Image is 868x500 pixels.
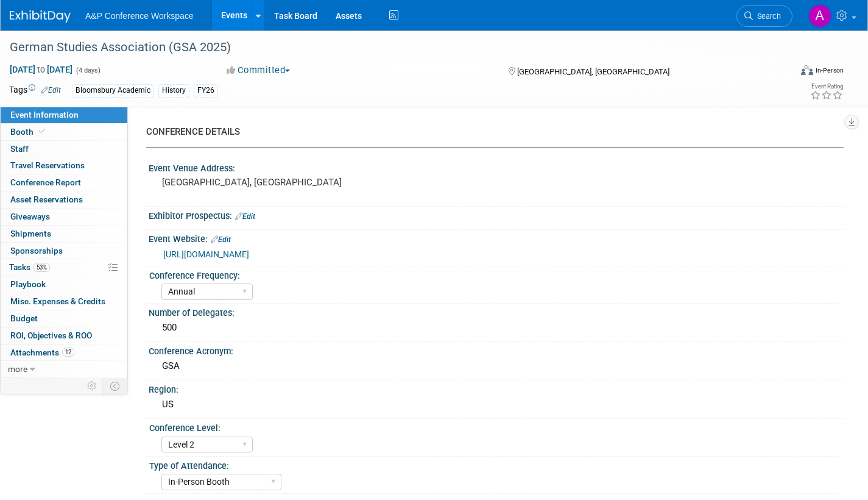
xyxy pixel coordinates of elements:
[801,65,813,75] img: Format-Inperson.png
[10,195,83,204] span: Asset Reservations
[163,249,249,259] a: [URL][DOMAIN_NAME]
[39,128,45,135] i: Booth reservation complete
[9,64,73,75] span: [DATE] [DATE]
[1,293,127,310] a: Misc. Expenses & Credits
[149,207,844,223] div: Exhibitor Prospectus:
[10,212,50,221] span: Giveaways
[1,327,127,344] a: ROI, Objectives & ROO
[62,348,74,357] span: 12
[158,84,189,97] div: History
[146,126,834,138] div: CONFERENCE DETAILS
[10,177,81,187] span: Conference Report
[10,246,63,255] span: Sponsorships
[10,296,105,306] span: Misc. Expenses & Credits
[720,63,844,82] div: Event Format
[9,84,61,98] td: Tags
[1,157,127,174] a: Travel Reservations
[82,378,103,394] td: Personalize Event Tab Strip
[1,107,127,123] a: Event Information
[35,65,47,74] span: to
[1,191,127,208] a: Asset Reservations
[1,124,127,140] a: Booth
[149,159,844,174] div: Event Venue Address:
[162,177,425,188] pre: [GEOGRAPHIC_DATA], [GEOGRAPHIC_DATA]
[149,457,838,472] div: Type of Attendance:
[8,364,27,374] span: more
[72,84,154,97] div: Bloomsbury Academic
[808,4,831,27] img: Amanda Oney
[1,310,127,327] a: Budget
[810,84,843,90] div: Event Rating
[211,235,231,244] a: Edit
[149,419,838,434] div: Conference Level:
[1,174,127,191] a: Conference Report
[753,12,781,21] span: Search
[158,318,834,337] div: 500
[85,11,194,21] span: A&P Conference Workspace
[10,313,38,323] span: Budget
[149,380,844,396] div: Region:
[1,345,127,361] a: Attachments12
[5,37,772,59] div: German Studies Association (GSA 2025)
[1,226,127,242] a: Shipments
[41,86,61,95] a: Edit
[149,304,844,319] div: Number of Delegates:
[1,361,127,377] a: more
[10,10,71,23] img: ExhibitDay
[517,67,669,76] span: [GEOGRAPHIC_DATA], [GEOGRAPHIC_DATA]
[10,348,74,357] span: Attachments
[10,279,46,289] span: Playbook
[149,266,838,282] div: Conference Frequency:
[10,127,48,137] span: Booth
[194,84,218,97] div: FY26
[34,263,50,272] span: 53%
[10,110,79,120] span: Event Information
[10,229,51,238] span: Shipments
[9,262,50,272] span: Tasks
[149,230,844,246] div: Event Website:
[10,330,92,340] span: ROI, Objectives & ROO
[75,66,101,74] span: (4 days)
[235,212,255,221] a: Edit
[158,357,834,376] div: GSA
[158,395,834,414] div: US
[103,378,128,394] td: Toggle Event Tabs
[1,141,127,157] a: Staff
[1,259,127,276] a: Tasks53%
[1,243,127,259] a: Sponsorships
[149,342,844,357] div: Conference Acronym:
[222,64,295,77] button: Committed
[1,276,127,293] a: Playbook
[736,5,792,27] a: Search
[10,144,29,154] span: Staff
[1,209,127,225] a: Giveaways
[815,66,844,75] div: In-Person
[10,160,85,170] span: Travel Reservations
